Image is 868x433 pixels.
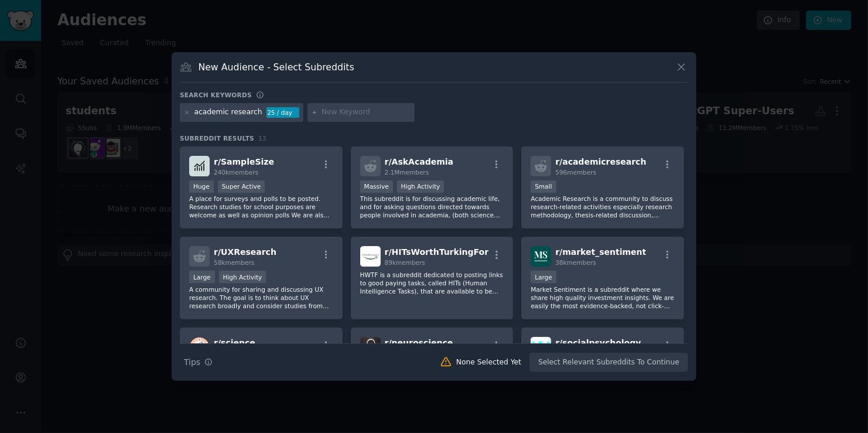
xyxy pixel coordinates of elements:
p: Market Sentiment is a subreddit where we share high quality investment insights. We are easily th... [531,285,675,310]
div: Small [531,180,556,193]
p: A place for surveys and polls to be posted. Research studies for school purposes are welcome as w... [189,195,333,219]
span: r/ science [214,338,255,347]
img: socialpsychology [531,337,551,357]
div: High Activity [397,180,445,193]
p: Academic Research is a community to discuss research-related activities especially research metho... [531,195,675,219]
div: Super Active [218,180,265,193]
span: 89k members [385,259,425,266]
div: High Activity [219,271,266,283]
span: r/ socialpsychology [555,338,641,347]
span: r/ UXResearch [214,247,276,257]
h3: New Audience - Select Subreddits [199,61,354,73]
span: 13 [258,135,266,142]
span: r/ AskAcademia [385,157,453,166]
span: 2.1M members [385,169,429,176]
span: 596 members [555,169,596,176]
span: r/ market_sentiment [555,247,646,257]
img: HITsWorthTurkingFor [360,246,381,267]
p: This subreddit is for discussing academic life, and for asking questions directed towards people ... [360,195,504,219]
div: Massive [360,180,393,193]
span: 58k members [214,259,254,266]
img: market_sentiment [531,246,551,267]
span: 38k members [555,259,596,266]
div: None Selected Yet [456,357,521,368]
span: r/ SampleSize [214,157,274,166]
div: Huge [189,180,214,193]
p: HWTF is a subreddit dedicated to posting links to good paying tasks, called HITs (Human Intellige... [360,271,504,295]
span: r/ academicresearch [555,157,646,166]
img: science [189,337,210,357]
button: Tips [180,352,217,373]
input: New Keyword [322,107,411,118]
div: 25 / day [266,107,299,118]
span: 240k members [214,169,258,176]
div: Large [531,271,556,283]
div: Large [189,271,215,283]
span: r/ neuroscience [385,338,453,347]
div: academic research [194,107,262,118]
h3: Search keywords [180,91,252,99]
span: Subreddit Results [180,134,254,142]
p: A community for sharing and discussing UX research. The goal is to think about UX research broadl... [189,285,333,310]
span: r/ HITsWorthTurkingFor [385,247,489,257]
img: SampleSize [189,156,210,176]
span: Tips [184,356,200,369]
img: neuroscience [360,337,381,357]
